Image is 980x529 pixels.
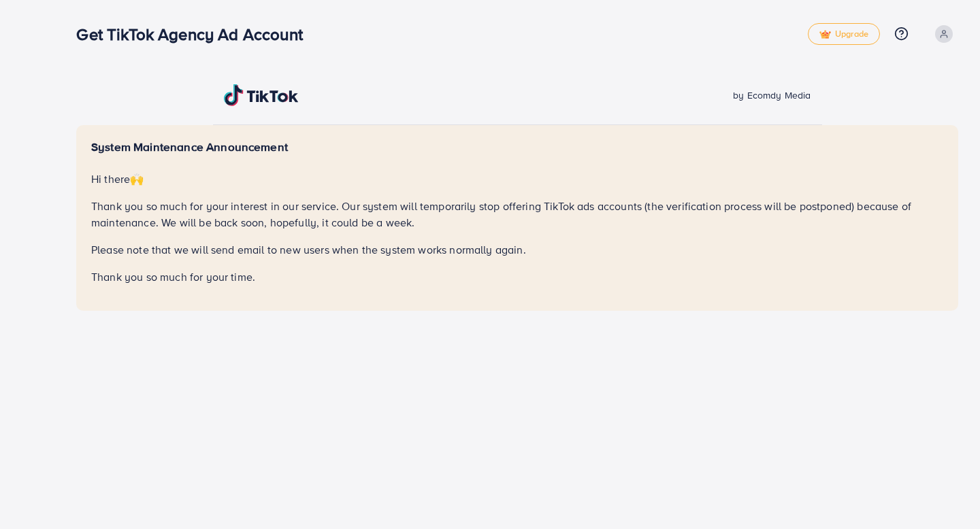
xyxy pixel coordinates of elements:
p: Hi there [91,171,943,187]
span: by Ecomdy Media [733,88,811,102]
img: tick [819,30,831,39]
img: TikTok [224,84,299,106]
span: Upgrade [819,29,868,39]
h5: System Maintenance Announcement [91,140,943,154]
a: tickUpgrade [808,23,880,45]
h3: Get TikTok Agency Ad Account [76,24,313,44]
span: 🙌 [130,171,144,186]
p: Thank you so much for your interest in our service. Our system will temporarily stop offering Tik... [91,198,943,231]
p: Please note that we will send email to new users when the system works normally again. [91,241,943,258]
p: Thank you so much for your time. [91,269,943,285]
